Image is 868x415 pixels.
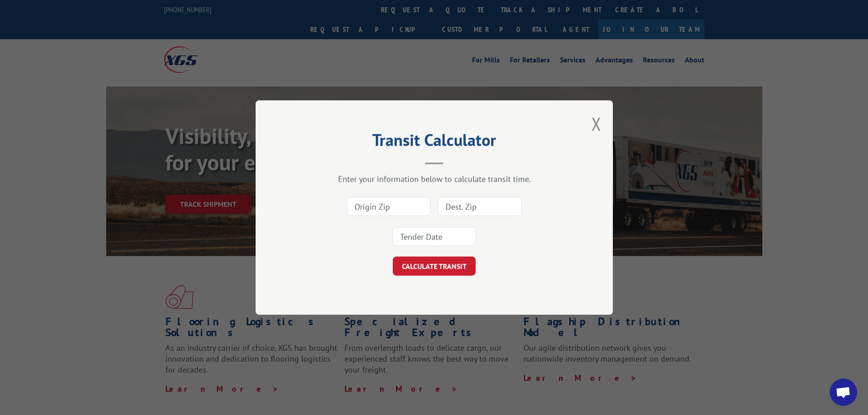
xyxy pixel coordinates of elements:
div: Open chat [830,379,857,406]
input: Dest. Zip [438,197,522,216]
div: Enter your information below to calculate transit time. [301,174,567,184]
input: Origin Zip [347,197,431,216]
input: Tender Date [392,227,476,246]
button: Close modal [591,112,601,136]
button: CALCULATE TRANSIT [393,256,476,276]
h2: Transit Calculator [301,133,567,151]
